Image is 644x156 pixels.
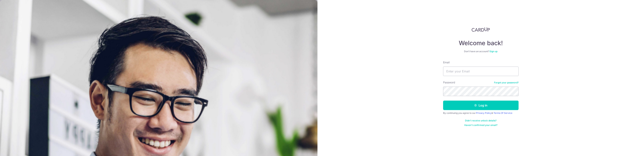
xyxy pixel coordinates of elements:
[493,112,512,114] a: Terms Of Service
[472,27,490,32] img: CardUp Logo
[494,81,519,84] a: Forgot your password?
[443,101,519,110] button: Log in
[443,50,519,53] div: Don’t have an account?
[476,112,492,114] a: Privacy Policy
[443,67,519,76] input: Enter your Email
[464,124,497,127] a: Haven't confirmed your email?
[465,119,496,122] a: Didn't receive unlock details?
[443,61,450,64] label: Email
[443,81,455,84] label: Password
[443,112,519,115] div: By continuing you agree to our &
[443,39,519,47] h4: Welcome back!
[490,50,497,53] a: Sign up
